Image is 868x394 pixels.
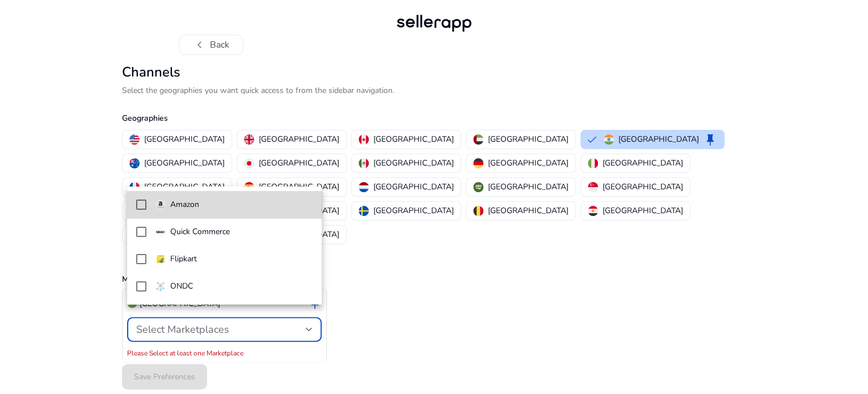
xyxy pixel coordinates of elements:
[170,280,193,293] p: ONDC
[155,227,166,237] img: quick-commerce.gif
[170,253,197,265] p: Flipkart
[170,198,199,211] p: Amazon
[155,281,166,291] img: ondc-sm.webp
[155,200,166,210] img: amazon.svg
[155,254,166,264] img: flipkart.svg
[170,226,230,238] p: Quick Commerce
